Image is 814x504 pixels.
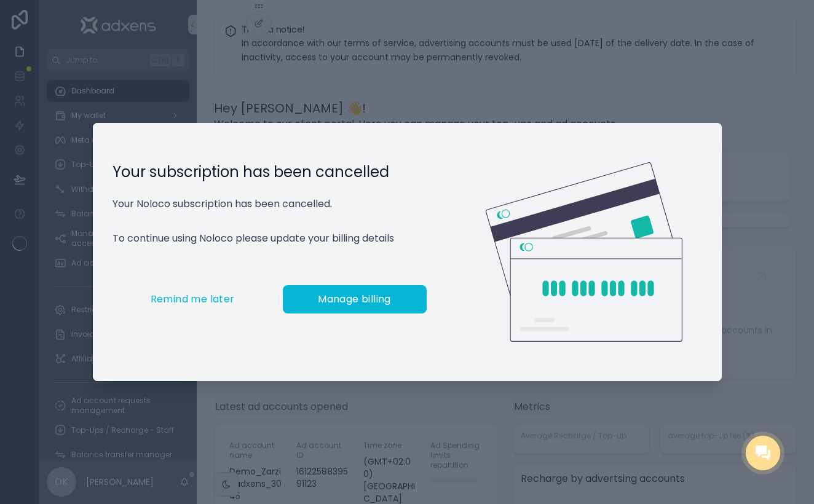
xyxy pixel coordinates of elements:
[113,162,427,182] h1: Your subscription has been cancelled
[113,285,273,313] button: Remind me later
[318,292,391,306] span: Manage billing
[486,162,682,342] img: Credit card illustration
[151,293,235,305] span: Remind me later
[113,197,427,211] p: Your Noloco subscription has been cancelled.
[283,285,427,313] button: Manage billing
[113,231,427,246] p: To continue using Noloco please update your billing details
